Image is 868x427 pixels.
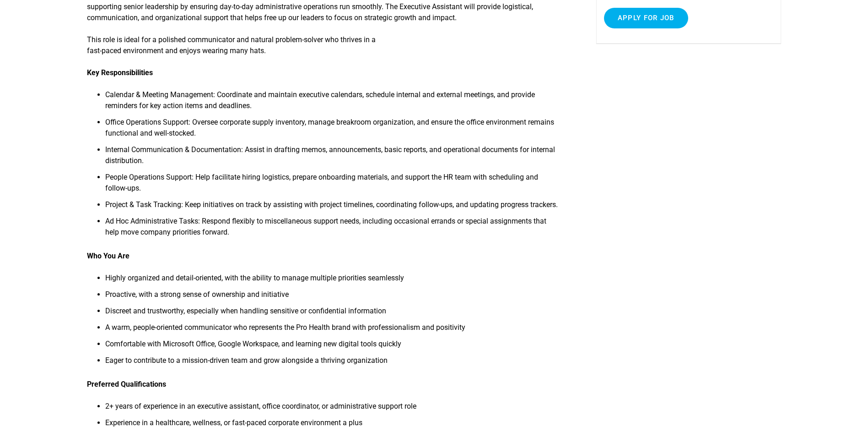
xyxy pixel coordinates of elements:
li: A warm, people-oriented communicator who represents the Pro Health brand with professionalism and... [105,322,561,339]
li: Office Operations Support: Oversee corporate supply inventory, manage breakroom organization, and... [105,117,561,144]
li: Ad Hoc Administrative Tasks: Respond flexibly to miscellaneous support needs, including occasiona... [105,216,561,243]
p: This role is ideal for a polished communicator and natural problem-solver who thrives in a fast-p... [87,34,561,56]
li: Discreet and trustworthy, especially when handling sensitive or confidential information [105,306,561,322]
li: Comfortable with Microsoft Office, Google Workspace, and learning new digital tools quickly [105,339,561,355]
strong: Who You Are [87,252,129,260]
li: Calendar & Meeting Management: Coordinate and maintain executive calendars, schedule internal and... [105,89,561,117]
li: 2+ years of experience in an executive assistant, office coordinator, or administrative support role [105,401,561,417]
li: Highly organized and detail-oriented, with the ability to manage multiple priorities seamlessly [105,273,561,289]
li: Project & Task Tracking: Keep initiatives on track by assisting with project timelines, coordinat... [105,199,561,216]
strong: Key Responsibilities [87,68,153,77]
strong: Preferred Qualifications [87,380,166,389]
li: Internal Communication & Documentation: Assist in drafting memos, announcements, basic reports, a... [105,144,561,172]
li: People Operations Support: Help facilitate hiring logistics, prepare onboarding materials, and su... [105,172,561,199]
li: Eager to contribute to a mission-driven team and grow alongside a thriving organization [105,355,561,372]
input: Apply for job [604,8,688,28]
li: Proactive, with a strong sense of ownership and initiative [105,289,561,306]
